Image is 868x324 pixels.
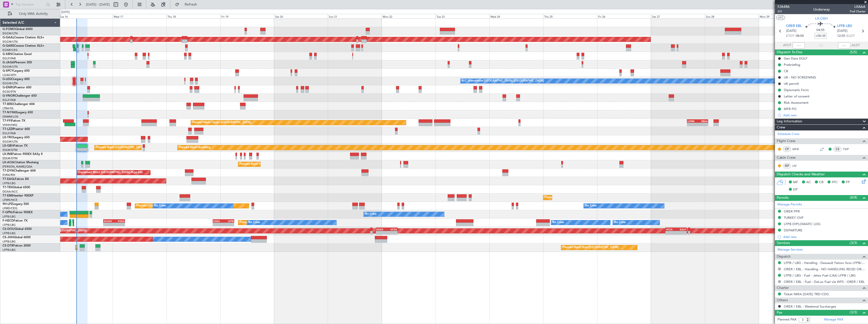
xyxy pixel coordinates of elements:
a: 9H-LPZLegacy 500 [3,203,29,206]
div: ORER PPR [784,209,800,213]
button: Only With Activity [6,10,55,18]
span: [DATE] [786,29,796,34]
input: Trip Number [15,1,45,8]
div: Thu 25 [543,14,597,18]
div: - [213,223,223,226]
span: Flight Crew [777,138,795,144]
div: Sat 27 [651,14,705,18]
a: EGGW/LTN [3,82,18,85]
span: LXA6A [850,4,865,9]
span: DP [793,187,798,192]
span: Leg Information [777,119,802,124]
a: G-JAGAPhenom 300 [3,61,32,64]
a: LFPB/LBG [3,248,16,252]
div: Sat 20 [274,14,328,18]
div: CP [783,146,791,152]
span: Crew [777,125,785,130]
div: ZBAA [698,120,708,123]
span: ATOT [783,43,791,48]
div: Add new [783,113,865,117]
span: LX-GBH [815,16,828,21]
span: [DATE] - [DATE] [86,2,110,7]
a: T7-EAGLFalcon 8X [3,178,29,181]
span: Dispatch Checks and Weather [777,172,825,177]
span: (4/4) [850,195,857,200]
span: FFC [832,180,838,185]
span: Pref Charter [850,9,865,14]
div: No Crew [248,219,260,226]
a: MFR [792,147,804,151]
a: ORER / EBL - Handling - NO HANDLING REQD ORER/EBL [784,267,865,271]
div: TURKEY OVF [784,215,804,220]
a: G-VNORChallenger 650 [3,94,37,97]
span: (3/3) [850,240,857,246]
a: VHHH/HKG [3,123,17,127]
div: EGGW [104,220,114,223]
a: LX-GBHFalcon 7X [3,144,28,147]
span: T7-N1960 [3,111,17,114]
a: LX-TROLegacy 650 [3,136,30,139]
a: ORER / EBL - Weekend Surcharges [784,304,836,309]
a: G-GARECessna Citation XLS+ [3,44,44,47]
span: FP [846,180,850,185]
span: LFPB LBG [837,24,852,29]
span: LX-GBH [3,144,14,147]
div: Unplanned Maint [GEOGRAPHIC_DATA] (Riga Intl) [78,169,143,176]
div: - [387,231,397,234]
span: T7-BRE [3,103,13,106]
div: No Crew [365,210,377,218]
div: Wed 24 [489,14,543,18]
a: G-FOMOGlobal 6000 [3,28,33,31]
div: Underway [813,7,830,12]
div: HTZA [387,228,397,231]
a: T7-LZZIPraetor 600 [3,128,30,131]
a: LFPB/LBG [3,231,16,235]
a: LFMN/NCE [3,198,17,202]
div: Diplomatic Form [784,88,809,92]
a: Manage Services [777,247,803,252]
a: LTBA/ISL [3,106,14,110]
div: Planned [GEOGRAPHIC_DATA] ([GEOGRAPHIC_DATA]) [136,202,208,210]
div: Sun 21 [328,14,382,18]
div: UK - NO SCREENING [784,75,816,79]
a: CS-DTRFalcon 2000 [3,244,31,247]
button: UTC [776,15,785,20]
a: LFPB/LBG [3,215,16,219]
div: Letter of consent [784,94,810,98]
a: LIV [792,164,804,168]
span: G-VNOR [3,94,15,97]
span: G-FOMO [3,28,15,31]
div: - [223,223,233,226]
div: No Crew [154,202,166,210]
span: Cabin Crew [777,155,796,161]
div: CB [784,69,788,73]
a: F-HECDFalcon 7X [3,219,28,222]
div: Risk Assessment [784,100,809,105]
span: T7-FFI [3,119,11,122]
div: Tue 16 [59,14,113,18]
span: ALDT [852,43,860,48]
div: EGLF [676,228,686,231]
div: - [698,123,708,126]
a: T7-DYNChallenger 604 [3,169,36,172]
a: T7-FFIFalcon 7X [3,119,25,122]
div: Add new [783,235,865,239]
span: F-GPNJ [3,211,13,214]
a: CS-DOUGlobal 6500 [3,228,32,231]
span: T7-LZZI [3,128,13,131]
span: CS-JHH [3,236,13,239]
div: - [676,231,686,234]
span: G-GARE [3,44,14,47]
span: AC [806,180,811,185]
a: Schedule Crew [777,132,799,137]
a: G-ENRGPraetor 600 [3,86,31,89]
span: (5/5) [850,49,857,55]
span: Charter [777,285,789,291]
span: G-GAAL [3,36,14,39]
span: Others [777,298,788,303]
a: G-GAALCessna Citation XLS+ [3,36,44,39]
div: Tue 23 [436,14,489,18]
div: MFR PIC [784,107,797,111]
div: - [114,223,124,226]
span: G-SIRS [3,53,12,56]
